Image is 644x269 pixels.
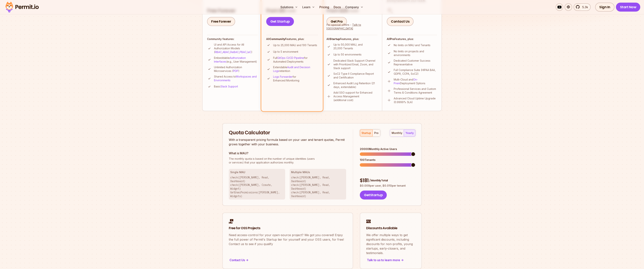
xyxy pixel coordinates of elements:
a: 5.3k [574,3,591,11]
span: -> [401,258,404,262]
div: Talk to us to learn more [366,257,415,263]
a: Authorization Interfaces [214,56,246,63]
p: Extendable retention [273,65,318,73]
p: Unlimited Authorization Microservices ( ) [214,65,258,73]
p: Embeddable (e.g., User Management) [214,56,258,64]
div: For special offers - [326,23,377,30]
a: Sign In [595,3,614,12]
strong: Startup [330,37,340,41]
h4: All Features, plus: [326,37,377,41]
a: ABAC [223,50,230,54]
a: GitOps CI/CD Pipeline [277,56,304,59]
button: Learn [301,3,316,11]
span: -> [246,258,248,262]
p: No limits on projects and environments [394,50,437,57]
p: Dedicated Customer Success Representative [394,59,437,66]
a: RBAC [215,50,222,54]
h3: What is MAU? [229,151,346,155]
a: Free Forever [207,17,235,26]
a: PDP [233,69,238,72]
p: Basic [214,85,238,88]
a: Get Pro [326,17,347,26]
p: Professional Services and Custom Terms & Conditions Agreement [394,87,437,95]
a: ReBAC [230,50,239,54]
h2: Quota Calculator [229,129,346,136]
span: The monthly quota is based on the number of unique identities (users [229,157,346,161]
p: With a transparent pricing formula based on your user and tenant quotas, Permit grows together wi... [229,137,346,146]
p: Advanced Cloud Uptime Upgrade (0.9999% SLA) [394,97,437,104]
p: Up to 50,000 MAU, and 20,000 Tenants [333,43,377,50]
a: On-Prem [394,78,418,85]
h2: Discounts Available [366,226,415,231]
h3: Single MAU [230,170,284,174]
a: IaC [247,50,251,54]
p: Up to 5 environment [273,50,298,54]
p: Full for Automated Deployments [273,56,318,64]
a: Start Now [616,3,640,12]
a: Get Startup [266,17,294,26]
h3: Multiple MAUs [291,170,345,174]
p: check([PERSON_NAME], Read, Dashboard) check([PERSON_NAME], Create, Widget) GetUserPermissions([PE... [230,176,284,198]
a: Discounts AvailableWe offer multiple ways to get significant discounts, including discounts for n... [360,213,422,269]
h4: All Features, plus: [266,37,318,41]
div: pro [374,131,379,135]
p: for Enhanced Monitoring [273,75,318,82]
p: Add SSO support for Enhanced Access Management (additional cost) [333,91,377,102]
a: Logs Forwarder [273,75,293,78]
a: Contact Us [387,17,414,26]
a: Free for OSS ProjectsNeed access-control for your open-source project? We got you covered! Enjoy ... [222,213,353,269]
p: Up to 50 environments [333,53,362,56]
p: check([PERSON_NAME], Read, Dashboard) check([PERSON_NAME], Read, Dashboard) check([PERSON_NAME], ... [291,176,345,198]
button: Solutions [279,3,299,11]
img: Permit logo [4,1,40,13]
p: Multi-Cloud and Deployment Options [394,78,437,85]
h4: Community features: [207,37,258,41]
p: SoC2 Type II Compliance Report and Certification [333,72,377,79]
h4: All Features, plus: [387,37,437,41]
p: UI and API Access for All Authorization Models ( , , , , ) [214,43,258,54]
div: monthly [392,131,402,135]
strong: Pro [390,37,395,41]
button: GetStartup [360,191,387,200]
p: No limits on MAU and Tenants [394,43,430,47]
p: Up to 25,000 MAU and 100 Tenants [273,43,317,47]
span: / Monthly Total [369,179,388,182]
h2: Free for OSS Projects [229,226,347,231]
a: Pricing [318,3,331,11]
div: 100 Tenants [360,158,415,162]
div: $ 181 [360,177,415,184]
strong: Community [269,37,285,41]
p: Full Compliance Suite (HIPAA BAA, GDPR, CCPA, SoC2) [394,68,437,76]
p: Dedicated Slack Support Channel with Prioritized Email, Zoom, and Slack support [333,59,377,70]
p: $ 0.009 per user, $ 0.010 per tenant [360,184,415,188]
div: 20000 Monthly Active Users [360,147,415,151]
p: Shared Access to [214,75,258,82]
span: 5.3k [580,5,588,9]
button: Company [344,3,365,11]
a: Audit and Decision Logs [273,66,310,72]
p: Need access-control for your open-source project? We got you covered! Enjoy the full power of Per... [229,233,347,246]
p: Enhanced Audit Log Retention (21 days, extendable) [333,81,377,89]
a: Slack Support [221,85,238,88]
div: Contact Us [229,257,347,263]
a: PBAC [240,50,247,54]
a: Docs [332,3,342,11]
p: We offer multiple ways to get significant discounts, including discounts for non-profits, young s... [366,233,415,255]
p: or services) that your application authorizes monthly. [229,157,346,164]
